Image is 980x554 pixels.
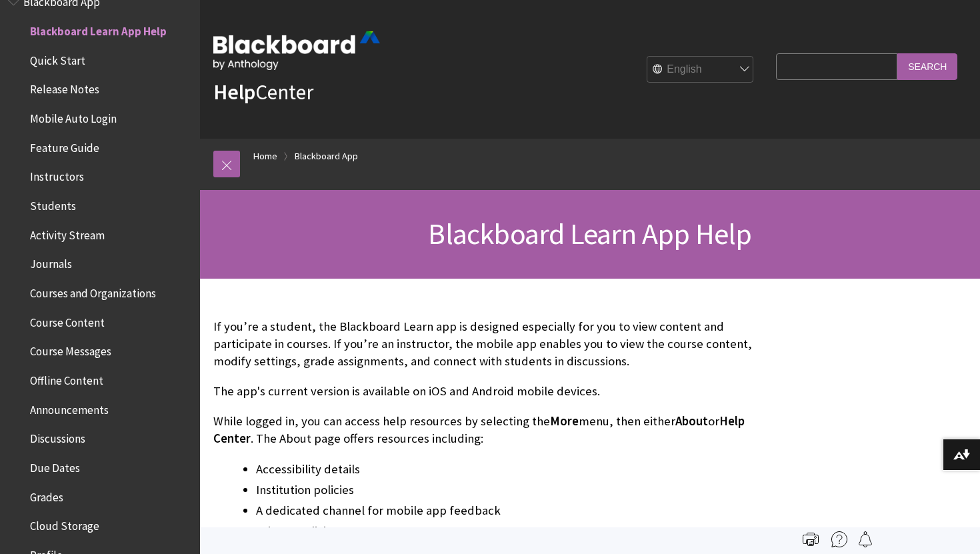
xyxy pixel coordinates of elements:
span: Journals [30,253,72,271]
span: Announcements [30,399,109,417]
span: Release Notes [30,79,99,97]
li: A dedicated channel for mobile app feedback [256,501,769,520]
li: Accessibility details [256,460,769,479]
a: Home [253,148,277,165]
span: Quick Start [30,49,85,67]
a: Blackboard App [295,148,358,165]
img: Follow this page [857,531,873,547]
span: Blackboard Learn App Help [30,20,167,38]
span: Course Messages [30,341,111,359]
span: Feature Guide [30,137,99,155]
span: Instructors [30,166,84,184]
span: Grades [30,486,63,504]
span: Blackboard Learn App Help [428,215,751,252]
img: More help [831,531,847,547]
select: Site Language Selector [647,57,754,83]
span: Mobile Auto Login [30,107,117,125]
input: Search [897,53,957,79]
p: The app's current version is available on iOS and Android mobile devices. [213,383,769,400]
li: Institution policies [256,481,769,499]
span: Students [30,195,76,213]
span: Discussions [30,427,85,445]
p: While logged in, you can access help resources by selecting the menu, then either or . The About ... [213,413,769,447]
img: Blackboard by Anthology [213,31,380,70]
span: Help Center [213,413,745,446]
span: About [675,413,708,429]
span: Activity Stream [30,224,105,242]
p: If you’re a student, the Blackboard Learn app is designed especially for you to view content and ... [213,318,769,371]
span: Cloud Storage [30,515,99,533]
span: Course Content [30,311,105,329]
span: Due Dates [30,457,80,475]
span: Courses and Organizations [30,282,156,300]
a: HelpCenter [213,79,313,105]
li: Privacy policies [256,522,769,541]
span: More [550,413,579,429]
img: Print [803,531,819,547]
span: Offline Content [30,369,103,387]
strong: Help [213,79,255,105]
